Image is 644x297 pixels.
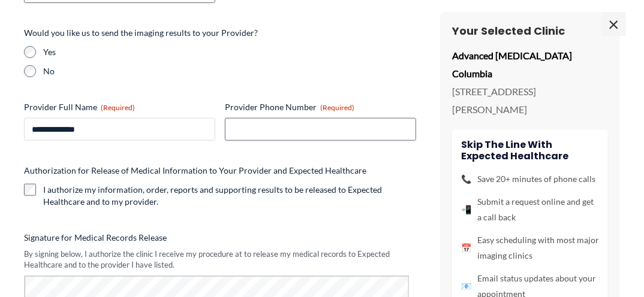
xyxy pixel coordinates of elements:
legend: Would you like us to send the imaging results to your Provider? [24,27,258,39]
label: Provider Full Name [24,101,215,113]
li: Easy scheduling with most major imaging clinics [461,232,599,263]
span: × [602,12,626,36]
span: 📧 [461,278,471,294]
li: Save 20+ minutes of phone calls [461,171,599,187]
label: Yes [43,46,416,58]
h4: Skip the line with Expected Healthcare [461,139,599,162]
h3: Your Selected Clinic [452,24,608,38]
span: (Required) [101,103,135,112]
label: Signature for Medical Records Release [24,232,416,244]
span: (Required) [320,103,354,112]
li: Submit a request online and get a call back [461,194,599,225]
legend: Authorization for Release of Medical Information to Your Provider and Expected Healthcare [24,165,366,177]
span: 📲 [461,202,471,217]
p: Advanced [MEDICAL_DATA] Columbia [452,47,608,82]
span: 📞 [461,171,471,187]
label: Provider Phone Number [225,101,416,113]
p: [STREET_ADDRESS][PERSON_NAME] [452,83,608,118]
span: 📅 [461,240,471,256]
label: I authorize my information, order, reports and supporting results to be released to Expected Heal... [43,184,416,208]
label: No [43,65,416,77]
div: By signing below, I authorize the clinic I receive my procedure at to release my medical records ... [24,248,416,271]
